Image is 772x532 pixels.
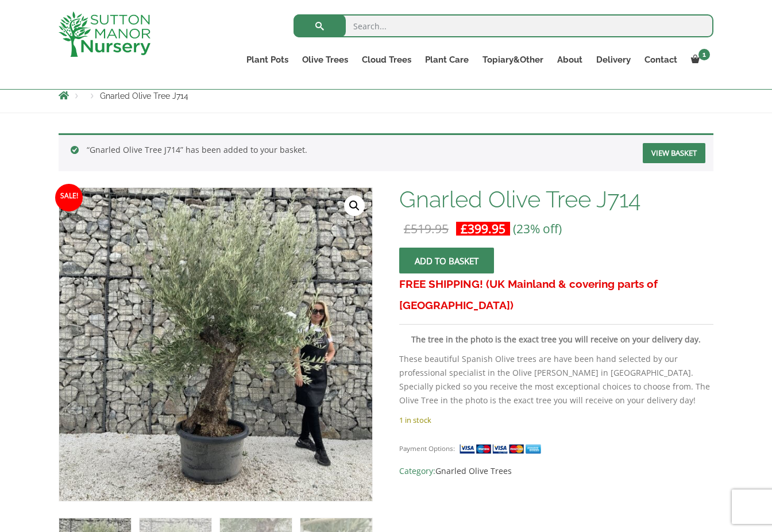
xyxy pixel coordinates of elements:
span: 1 [698,49,710,60]
small: Payment Options: [399,444,455,453]
a: 1 [684,52,713,68]
span: Sale! [55,184,83,211]
a: Olive Trees [295,52,355,68]
bdi: 519.95 [404,221,449,237]
img: payment supported [459,443,545,455]
span: (23% off) [513,221,562,237]
span: Gnarled Olive Tree J714 [100,91,188,101]
span: Category: [399,464,713,478]
a: Plant Care [418,52,476,68]
span: £ [461,221,468,237]
a: Plant Pots [240,52,295,68]
a: Contact [638,52,684,68]
img: logo [59,11,150,57]
a: Topiary&Other [476,52,550,68]
a: Gnarled Olive Trees [435,465,512,476]
strong: The tree in the photo is the exact tree you will receive on your delivery day. [411,334,701,345]
p: 1 in stock [399,413,713,427]
nav: Breadcrumbs [59,91,713,100]
a: View basket [643,143,705,163]
h3: FREE SHIPPING! (UK Mainland & covering parts of [GEOGRAPHIC_DATA]) [399,273,713,316]
button: Add to basket [399,248,494,273]
bdi: 399.95 [461,221,505,237]
input: Search... [294,14,713,37]
a: Delivery [589,52,638,68]
a: About [550,52,589,68]
a: Cloud Trees [355,52,418,68]
p: These beautiful Spanish Olive trees are have been hand selected by our professional specialist in... [399,352,713,407]
h1: Gnarled Olive Tree J714 [399,187,713,211]
div: “Gnarled Olive Tree J714” has been added to your basket. [59,133,713,171]
span: £ [404,221,411,237]
a: View full-screen image gallery [344,195,365,216]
